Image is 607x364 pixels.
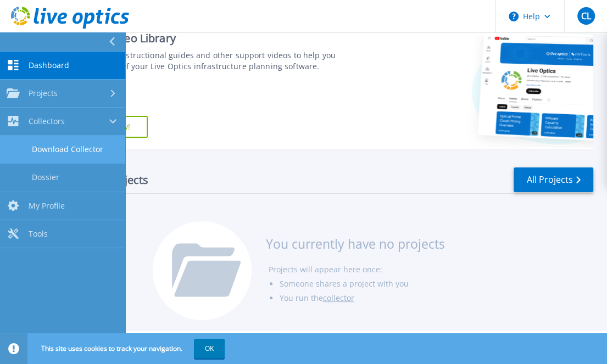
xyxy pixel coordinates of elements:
[514,167,593,192] a: All Projects
[29,229,48,239] span: Tools
[29,60,69,70] span: Dashboard
[30,339,225,359] span: This site uses cookies to track your navigation.
[265,238,444,250] h3: You currently have no projects
[64,31,343,46] div: Support Video Library
[279,291,444,305] li: You run the
[29,88,58,98] span: Projects
[64,50,343,72] div: Find tutorials, instructional guides and other support videos to help you make the most of your L...
[194,339,225,359] button: OK
[279,277,444,291] li: Someone shares a project with you
[581,12,591,20] span: CL
[322,293,354,303] a: collector
[268,262,444,277] li: Projects will appear here once:
[29,116,65,126] span: Collectors
[29,201,65,211] span: My Profile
